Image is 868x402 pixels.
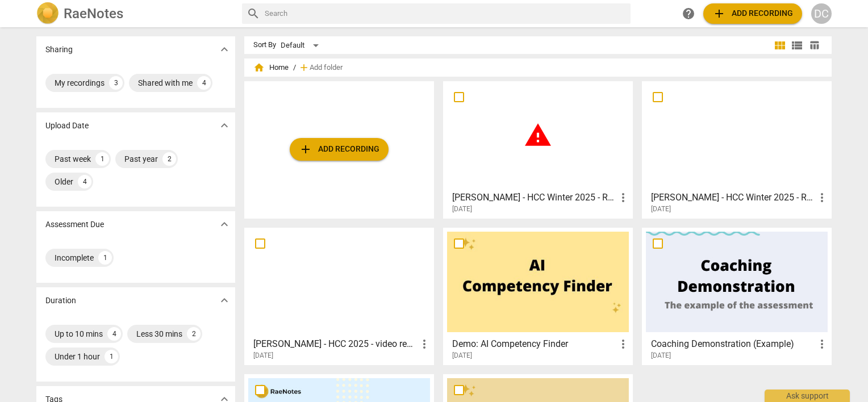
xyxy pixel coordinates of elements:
button: Show more [216,216,233,233]
h3: Dina M. Coppola - HCC Winter 2025 - RCS 2 of 3_6.5.2025 [651,191,815,204]
button: Upload [290,138,389,161]
span: more_vert [815,191,829,204]
p: Duration [45,295,76,307]
span: / [293,64,296,72]
div: Under 1 hour [55,351,100,362]
span: Add folder [310,64,343,72]
a: Demo: AI Competency Finder[DATE] [447,232,629,360]
span: search [247,7,260,20]
span: add [712,7,726,20]
div: Ask support [765,390,850,402]
span: more_vert [418,337,431,351]
span: view_module [773,39,787,52]
span: more_vert [616,337,630,351]
span: [DATE] [253,351,273,361]
span: view_list [790,39,804,52]
button: Tile view [771,37,788,54]
span: [DATE] [651,351,671,361]
div: Up to 10 mins [55,328,103,340]
div: Incomplete [55,252,94,263]
a: LogoRaeNotes [36,2,233,25]
div: Sort By [253,41,276,49]
div: 4 [197,76,211,90]
button: Upload [703,3,802,24]
div: 2 [162,152,176,166]
span: expand_more [218,294,231,307]
div: 4 [107,327,121,341]
h3: Demo: AI Competency Finder [452,337,616,351]
span: [DATE] [452,204,472,214]
h3: Dina M. Coppola - HCC 2025 - video recording 1 of 3_3.21.2025 [253,337,418,351]
a: Help [678,3,699,24]
a: [PERSON_NAME] - HCC Winter 2025 - RCS 2 of 3_6.5.2025[DATE] [646,85,828,213]
button: Table view [806,37,823,54]
input: Search [265,5,626,23]
span: Add recording [712,7,793,20]
span: add [298,62,310,73]
button: Show more [216,41,233,58]
p: Assessment Due [45,219,104,231]
div: 2 [187,327,201,341]
button: DC [811,3,832,24]
span: add [299,143,312,156]
div: Past year [124,153,158,165]
div: My recordings [55,77,105,89]
p: Sharing [45,44,73,56]
div: Default [281,36,323,55]
span: Home [253,62,289,73]
span: more_vert [616,191,630,204]
a: [PERSON_NAME] - HCC Winter 2025 - RCS 3 of 3_8.14.2025[DATE] [447,85,629,213]
div: 4 [78,175,91,189]
div: Less 30 mins [136,328,182,340]
div: 1 [98,251,112,265]
span: expand_more [218,119,231,132]
div: Shared with me [138,77,193,89]
span: expand_more [218,217,231,231]
h3: Coaching Demonstration (Example) [651,337,815,351]
h2: RaeNotes [64,6,123,22]
p: Upload Date [45,120,89,132]
span: [DATE] [651,204,671,214]
a: [PERSON_NAME] - HCC 2025 - video recording 1 of 3_3.21.2025[DATE] [248,232,430,360]
div: Past week [55,153,91,165]
span: Add recording [299,143,379,156]
div: 3 [109,76,123,90]
img: Logo [36,2,59,25]
span: home [253,62,265,73]
span: warning [524,121,552,149]
span: table_chart [809,40,820,51]
button: Show more [216,292,233,309]
span: [DATE] [452,351,472,361]
a: Coaching Demonstration (Example)[DATE] [646,232,828,360]
button: Show more [216,117,233,134]
div: 1 [105,350,118,363]
div: Older [55,176,73,187]
h3: Dina M. Coppola - HCC Winter 2025 - RCS 3 of 3_8.14.2025 [452,191,616,204]
span: more_vert [815,337,829,351]
span: help [682,7,695,20]
button: List view [788,37,806,54]
span: expand_more [218,43,231,56]
div: 1 [95,152,109,166]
